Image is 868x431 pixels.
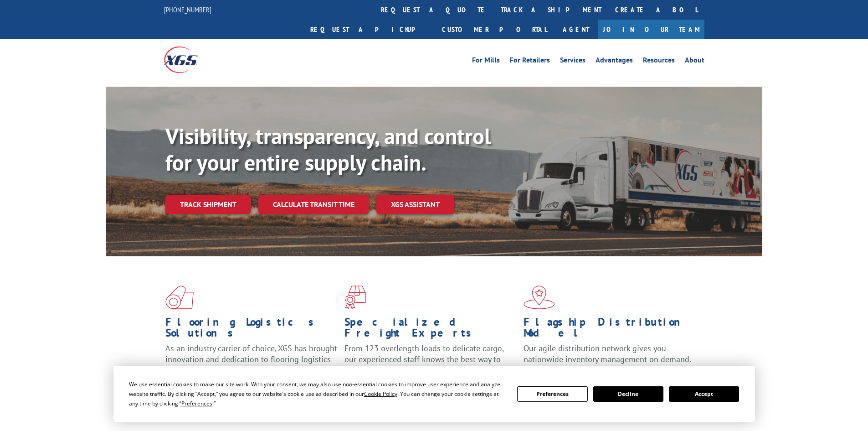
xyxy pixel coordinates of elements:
a: For Mills [472,57,500,67]
span: Cookie Policy [364,390,397,398]
span: Our agile distribution network gives you nationwide inventory management on demand. [524,343,691,364]
a: XGS ASSISTANT [376,195,454,214]
a: [PHONE_NUMBER] [164,5,211,14]
button: Accept [669,386,739,402]
img: xgs-icon-focused-on-flooring-red [344,286,366,309]
div: We use essential cookies to make our site work. With your consent, we may also use non-essential ... [129,379,506,408]
h1: Flooring Logistics Solutions [165,317,338,343]
a: For Retailers [510,57,550,67]
a: Advantages [596,57,633,67]
a: Join Our Team [598,20,704,39]
span: As an industry carrier of choice, XGS has brought innovation and dedication to flooring logistics... [165,343,337,375]
button: Preferences [517,386,587,402]
p: From 123 overlength loads to delicate cargo, our experienced staff knows the best way to move you... [344,343,517,384]
img: xgs-icon-total-supply-chain-intelligence-red [165,286,194,309]
a: Agent [554,20,598,39]
img: xgs-icon-flagship-distribution-model-red [524,286,555,309]
span: Preferences [181,400,212,407]
div: Cookie Consent Prompt [113,366,755,422]
b: Visibility, transparency, and control for your entire supply chain. [165,122,491,177]
a: Services [560,57,586,67]
a: Calculate transit time [258,195,369,214]
a: About [685,57,704,67]
button: Decline [593,386,663,402]
h1: Flagship Distribution Model [524,317,696,343]
a: Customer Portal [435,20,554,39]
a: Resources [643,57,675,67]
a: Request a pickup [303,20,435,39]
h1: Specialized Freight Experts [344,317,517,343]
a: Track shipment [165,195,251,214]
